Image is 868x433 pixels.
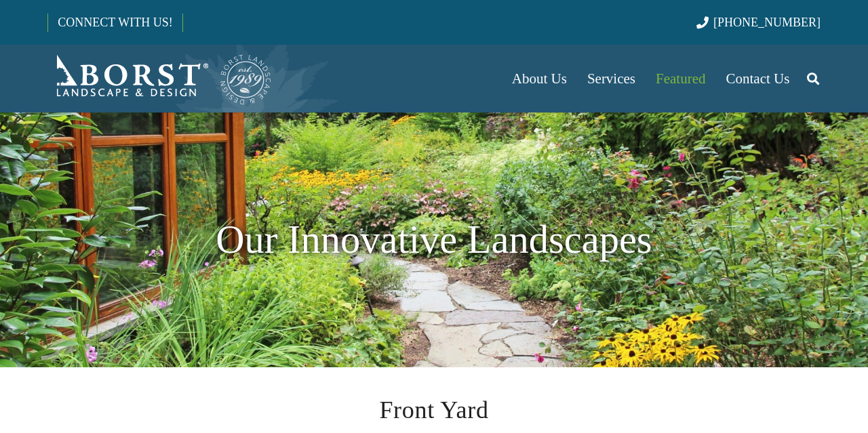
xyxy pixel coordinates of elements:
[47,210,821,270] h1: Our Innovative Landscapes
[129,392,739,428] h2: Front Yard
[696,16,821,29] a: [PHONE_NUMBER]
[577,45,646,112] a: Services
[47,51,273,106] a: Borst-Logo
[502,45,577,112] a: About Us
[726,70,790,87] span: Contact Us
[587,70,635,87] span: Services
[656,70,705,87] span: Featured
[716,45,800,112] a: Contact Us
[512,70,567,87] span: About Us
[800,62,827,96] a: Search
[48,6,182,39] a: CONNECT WITH US!
[713,16,821,29] span: [PHONE_NUMBER]
[646,45,715,112] a: Featured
